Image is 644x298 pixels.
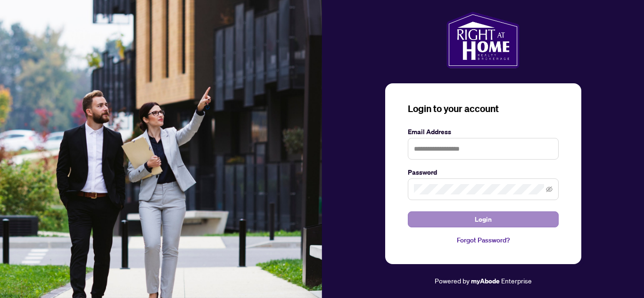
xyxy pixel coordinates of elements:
[475,212,492,227] span: Login
[546,186,553,193] span: eye-invisible
[446,12,520,68] img: ma-logo
[408,235,559,245] a: Forgot Password?
[408,167,559,177] label: Password
[408,102,559,115] h3: Login to your account
[408,211,559,227] button: Login
[408,127,559,137] label: Email Address
[435,276,470,285] span: Powered by
[471,276,500,286] a: myAbode
[501,276,532,285] span: Enterprise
